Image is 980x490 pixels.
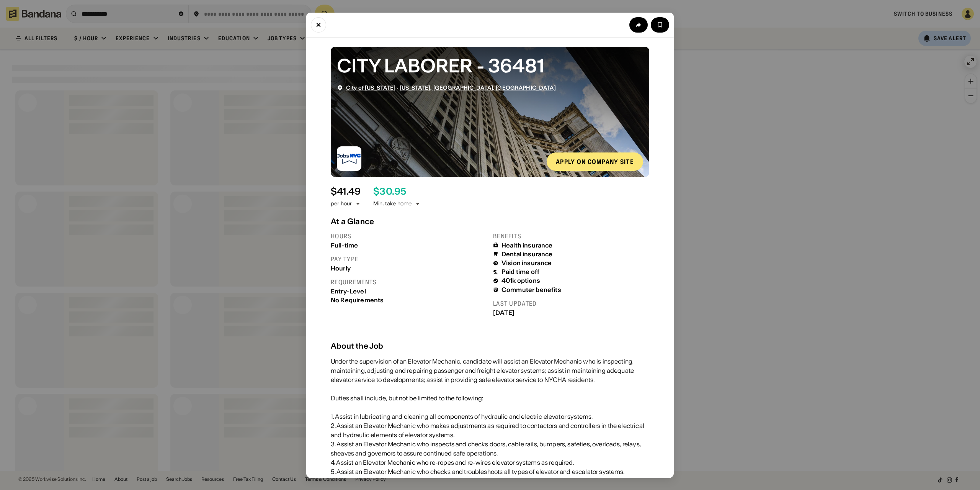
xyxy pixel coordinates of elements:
[331,296,487,303] div: No Requirements
[400,84,556,91] a: [US_STATE], [GEOGRAPHIC_DATA], [GEOGRAPHIC_DATA]
[493,309,649,316] div: [DATE]
[501,268,539,275] div: Paid time off
[331,264,487,272] div: Hourly
[331,216,649,226] div: At a Glance
[501,241,553,249] div: Health insurance
[331,255,487,263] div: Pay type
[501,250,553,257] div: Dental insurance
[346,84,396,91] a: City of [US_STATE]
[346,84,556,91] div: ·
[331,232,487,240] div: Hours
[331,341,649,350] div: About the Job
[311,17,326,32] button: Close
[493,299,649,307] div: Last updated
[331,287,487,295] div: Entry-Level
[501,286,561,293] div: Commuter benefits
[337,52,643,78] div: CITY LABORER - 36481
[501,259,552,267] div: Vision insurance
[373,186,406,197] div: $ 30.95
[493,232,649,240] div: Benefits
[331,186,361,197] div: $ 41.49
[556,158,634,164] div: Apply on company site
[337,146,361,170] img: City of New York logo
[373,200,421,208] div: Min. take home
[331,278,487,286] div: Requirements
[331,200,352,208] div: per hour
[501,277,540,284] div: 401k options
[331,241,487,249] div: Full-time
[547,152,643,170] a: Apply on company site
